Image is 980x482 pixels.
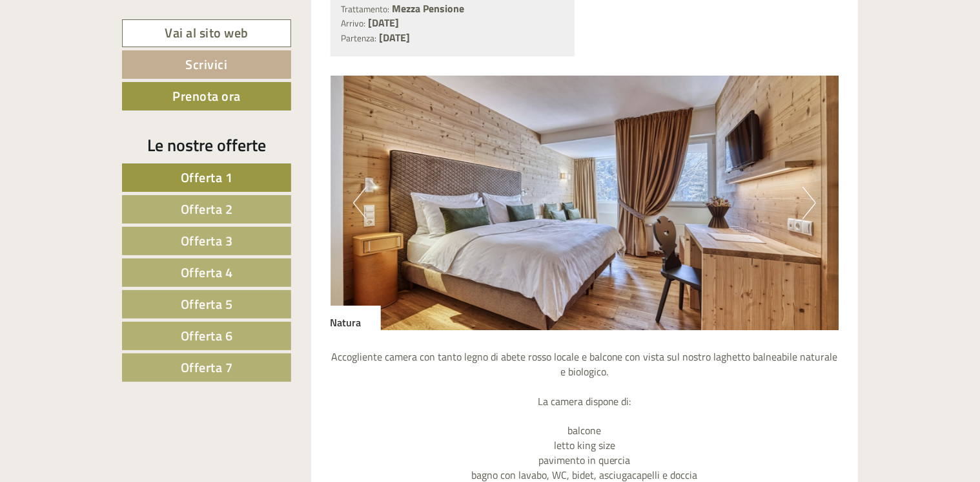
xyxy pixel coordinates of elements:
span: Offerta 1 [181,167,233,187]
span: Offerta 3 [181,231,233,251]
button: Next [802,187,816,219]
span: Offerta 5 [181,294,233,314]
button: Previous [353,187,367,219]
small: Trattamento: [342,3,390,16]
small: Arrivo: [342,17,366,30]
div: Natura [331,306,381,330]
img: image [331,76,839,330]
a: Vai al sito web [122,19,291,47]
span: Offerta 7 [181,357,233,377]
b: [DATE] [369,15,400,30]
a: Scrivici [122,50,291,79]
span: Offerta 4 [181,262,233,282]
b: [DATE] [380,30,411,45]
a: Prenota ora [122,82,291,110]
span: Offerta 2 [181,199,233,219]
b: Mezza Pensione [393,1,465,16]
small: Partenza: [342,32,377,45]
span: Offerta 6 [181,326,233,346]
div: Le nostre offerte [122,133,291,157]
